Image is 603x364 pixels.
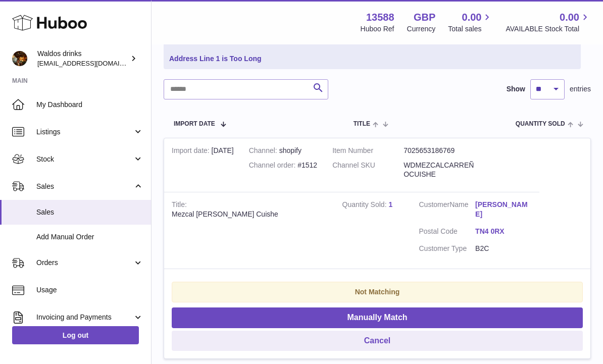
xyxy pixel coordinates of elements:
[475,227,532,236] a: TN4 0RX
[36,313,133,322] span: Invoicing and Payments
[12,326,139,344] a: Log out
[36,154,133,164] span: Stock
[166,50,265,67] a: Address Line 1 is Too Long
[36,207,143,217] span: Sales
[448,24,493,34] span: Total sales
[507,84,525,94] label: Show
[448,11,493,34] a: 0.00 Total sales
[36,182,133,191] span: Sales
[366,11,394,24] strong: 13588
[172,210,327,219] div: Mezcal [PERSON_NAME] Cuishe
[172,331,583,351] button: Cancel
[361,24,394,34] div: Huboo Ref
[506,24,591,34] span: AVAILABLE Stock Total
[164,138,241,192] td: [DATE]
[249,161,317,170] div: #1512
[419,200,450,209] span: Customer
[419,200,476,222] dt: Name
[36,100,143,110] span: My Dashboard
[332,146,404,155] dt: Item Number
[388,200,392,209] a: 1
[37,49,128,68] div: Waldos drinks
[404,146,475,155] dd: 7025653186769
[419,227,476,239] dt: Postal Code
[506,11,591,34] a: 0.00 AVAILABLE Stock Total
[342,200,389,211] strong: Quantity Sold
[36,127,133,137] span: Listings
[355,288,400,296] strong: Not Matching
[36,258,133,268] span: Orders
[407,24,436,34] div: Currency
[560,11,579,24] span: 0.00
[414,11,435,24] strong: GBP
[37,59,148,67] span: [EMAIL_ADDRESS][DOMAIN_NAME]
[249,146,279,157] strong: Channel
[475,200,532,219] a: [PERSON_NAME]
[475,244,532,253] dd: B2C
[249,146,317,155] div: shopify
[36,232,143,242] span: Add Manual Order
[172,307,583,328] button: Manually Match
[404,161,475,180] dd: WDMEZCALCARREÑOCUISHE
[419,244,476,253] dt: Customer Type
[516,121,565,127] span: Quantity Sold
[570,84,591,94] span: entries
[332,161,404,180] dt: Channel SKU
[36,285,143,295] span: Usage
[462,11,482,24] span: 0.00
[172,146,212,157] strong: Import date
[354,121,370,127] span: Title
[172,200,187,211] strong: Title
[249,161,298,172] strong: Channel order
[174,121,215,127] span: Import date
[12,51,27,66] img: sales@tradingpostglobal.com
